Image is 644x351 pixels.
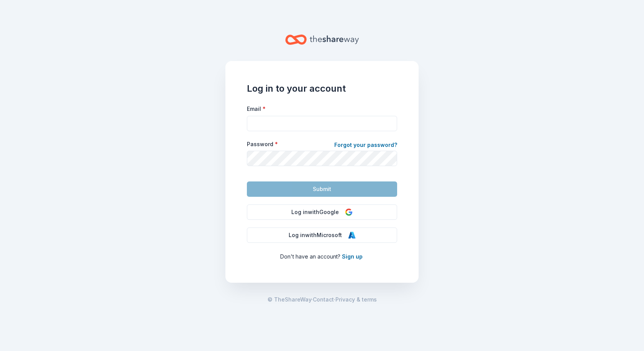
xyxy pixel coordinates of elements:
[247,105,266,113] label: Email
[247,204,397,220] button: Log inwithGoogle
[268,296,311,303] span: © TheShareWay
[247,227,397,243] button: Log inwithMicrosoft
[268,295,377,304] span: · ·
[335,295,377,304] a: Privacy & terms
[345,208,353,216] img: Google Logo
[334,140,397,151] a: Forgot your password?
[348,231,356,239] img: Microsoft Logo
[313,295,334,304] a: Contact
[247,82,397,95] h1: Log in to your account
[342,253,363,260] a: Sign up
[285,31,359,49] a: Home
[280,253,340,260] span: Don ' t have an account?
[247,140,278,148] label: Password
